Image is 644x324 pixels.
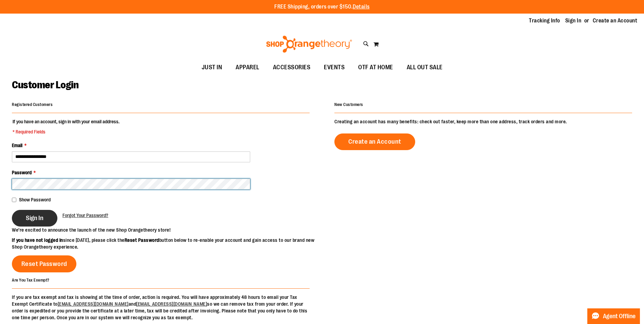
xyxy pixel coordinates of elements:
[529,17,560,24] a: Tracking Info
[58,301,129,307] a: [EMAIL_ADDRESS][DOMAIN_NAME]
[12,102,53,107] strong: Registered Customers
[136,301,207,307] a: [EMAIL_ADDRESS][DOMAIN_NAME]
[348,138,401,145] span: Create an Account
[334,133,415,150] a: Create an Account
[62,212,108,219] a: Forgot Your Password?
[13,128,119,135] span: * Required Fields
[236,60,259,75] span: APPAREL
[12,255,76,272] a: Reset Password
[19,197,51,202] span: Show Password
[12,118,120,135] legend: If you have an account, sign in with your email address.
[12,237,322,250] p: since [DATE], please click the button below to re-enable your account and gain access to our bran...
[26,214,43,222] span: Sign In
[265,36,353,53] img: Shop Orangetheory
[587,308,640,324] button: Agent Offline
[62,213,108,218] span: Forgot Your Password?
[324,60,345,75] span: EVENTS
[407,60,443,75] span: ALL OUT SALE
[273,60,311,75] span: ACCESSORIES
[12,227,322,233] p: We’re excited to announce the launch of the new Shop Orangetheory store!
[125,237,159,243] strong: Reset Password
[603,313,636,320] span: Agent Offline
[353,4,370,10] a: Details
[358,60,393,75] span: OTF AT HOME
[565,17,582,24] a: Sign In
[274,3,370,11] p: FREE Shipping, orders over $150.
[593,17,638,24] a: Create an Account
[12,143,22,148] span: Email
[12,79,78,91] span: Customer Login
[334,102,363,107] strong: New Customers
[202,60,222,75] span: JUST IN
[334,118,632,125] p: Creating an account has many benefits: check out faster, keep more than one address, track orders...
[12,277,50,282] strong: Are You Tax Exempt?
[12,237,63,243] strong: If you have not logged in
[12,294,310,321] p: If you are tax exempt and tax is showing at the time of order, action is required. You will have ...
[12,170,32,175] span: Password
[21,260,67,268] span: Reset Password
[12,210,57,227] button: Sign In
